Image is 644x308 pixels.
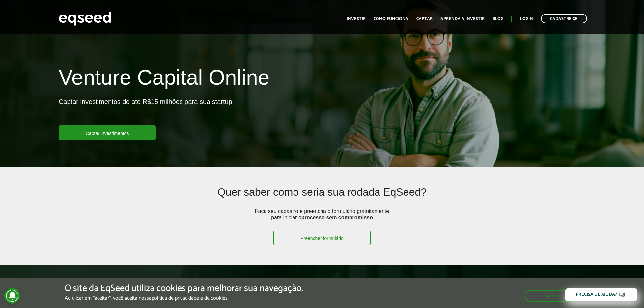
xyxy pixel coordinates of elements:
[541,14,587,23] a: Cadastre-se
[65,283,303,293] h5: O site da EqSeed utiliza cookies para melhorar sua navegação.
[65,295,303,301] p: Ao clicar em "aceitar", você aceita nossa .
[416,17,433,21] a: Captar
[440,17,485,21] a: Aprenda a investir
[253,208,391,231] p: Faça seu cadastro e preencha o formulário gratuitamente para iniciar o
[59,10,111,27] img: EqSeed
[59,66,269,92] h1: Venture Capital Online
[301,215,373,220] strong: processo sem compromisso
[525,290,580,302] button: Aceitar
[152,296,228,301] a: política de privacidade e de cookies
[112,186,532,208] h2: Quer saber como seria sua rodada EqSeed?
[273,231,371,245] a: Preencher formulário
[347,17,366,21] a: Investir
[520,17,533,21] a: Login
[59,98,232,125] p: Captar investimentos de até R$15 milhões para sua startup
[374,17,408,21] a: Como funciona
[59,125,156,140] a: Captar investimentos
[492,17,503,21] a: Blog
